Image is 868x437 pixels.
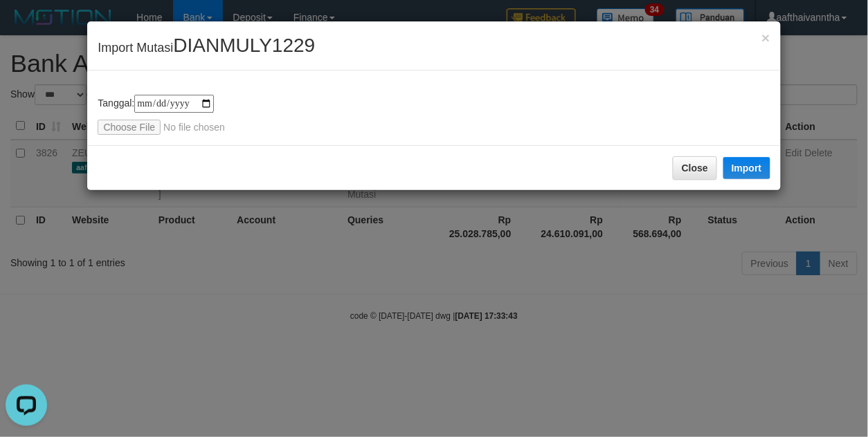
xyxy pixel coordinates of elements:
button: Import [723,157,770,179]
div: Tanggal: [98,95,770,135]
span: DIANMULY1229 [173,35,315,56]
button: Close [761,30,770,45]
button: Close [673,156,717,180]
span: Import Mutasi [98,41,315,55]
span: × [761,30,770,46]
button: Open LiveChat chat widget [6,6,47,47]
